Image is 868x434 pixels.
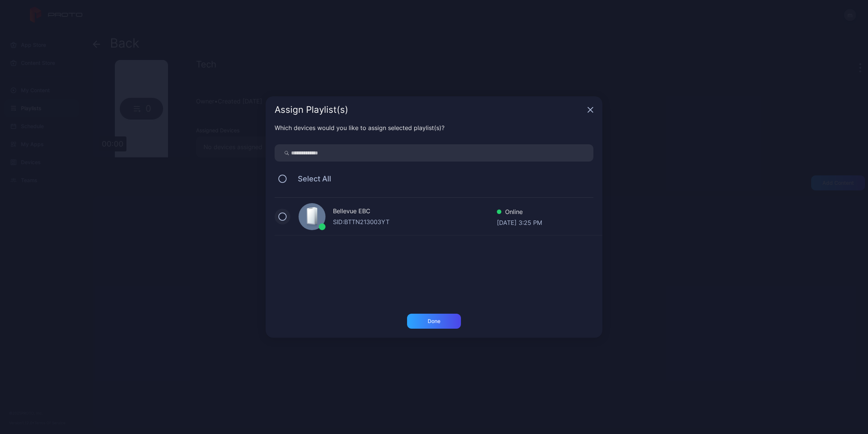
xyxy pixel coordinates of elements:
[275,105,584,114] div: Assign Playlist(s)
[407,314,461,329] button: Done
[275,123,593,132] div: Which devices would you like to assign selected playlist(s)?
[497,207,542,218] div: Online
[497,218,542,226] div: [DATE] 3:25 PM
[333,217,497,226] div: SID: BTTN213003YT
[333,207,497,217] div: Bellevue EBC
[290,174,331,183] span: Select All
[428,318,440,324] div: Done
